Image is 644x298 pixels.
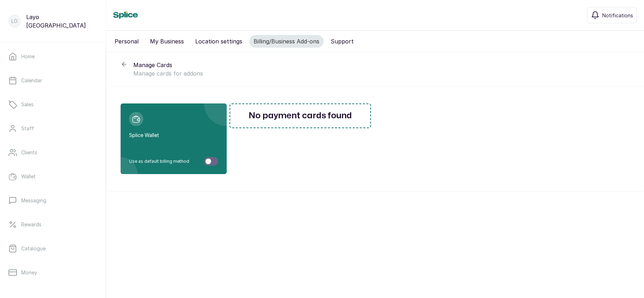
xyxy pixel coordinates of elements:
[6,95,100,114] a: Sales
[587,7,637,23] button: Notifications
[21,173,36,180] p: Wallet
[249,109,352,122] h1: No payment cards found
[133,69,630,78] p: Manage cards for addons
[26,13,97,30] p: Layo [GEOGRAPHIC_DATA]
[6,71,100,90] a: Calendar
[110,35,143,48] button: Personal
[249,35,324,48] button: Billing/Business Add-ons
[191,35,246,48] button: Location settings
[129,159,189,164] p: Use as default billing method
[146,35,188,48] button: My Business
[21,245,46,252] p: Catalogue
[6,119,100,138] a: Staff
[21,101,34,108] p: Sales
[6,143,100,162] a: Clients
[6,191,100,210] a: Messaging
[21,197,46,204] p: Messaging
[21,221,41,228] p: Rewards
[21,53,35,60] p: Home
[21,125,34,132] p: Staff
[21,149,37,156] p: Clients
[11,18,18,25] p: LO
[326,35,358,48] button: Support
[6,215,100,234] a: Rewards
[6,167,100,186] a: Wallet
[21,269,37,276] p: Money
[133,61,630,69] p: Manage Cards
[6,47,100,66] a: Home
[6,239,100,258] a: Catalogue
[6,263,100,282] a: Money
[602,12,633,19] span: Notifications
[129,132,218,139] p: Splice Wallet
[21,77,42,84] p: Calendar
